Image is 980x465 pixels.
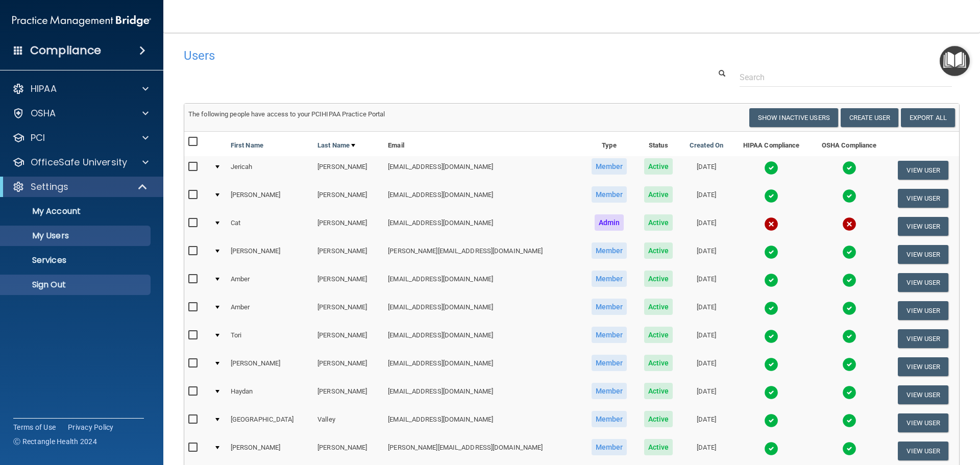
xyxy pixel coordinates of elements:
a: First Name [231,139,263,152]
span: Member [592,158,627,175]
a: Privacy Policy [68,422,114,432]
p: My Account [7,206,146,216]
img: tick.e7d51cea.svg [764,442,778,456]
span: Member [592,327,627,343]
td: [EMAIL_ADDRESS][DOMAIN_NAME] [384,212,582,240]
span: Admin [595,214,624,231]
td: [EMAIL_ADDRESS][DOMAIN_NAME] [384,268,582,297]
td: [PERSON_NAME] [313,156,384,184]
a: OSHA [12,107,149,119]
span: Member [592,439,627,455]
p: HIPAA [31,83,57,95]
td: [DATE] [681,325,732,353]
img: tick.e7d51cea.svg [764,161,778,175]
p: Sign Out [7,280,146,290]
span: Active [644,411,673,427]
td: [PERSON_NAME][EMAIL_ADDRESS][DOMAIN_NAME] [384,437,582,465]
td: [PERSON_NAME] [313,297,384,325]
td: [PERSON_NAME][EMAIL_ADDRESS][DOMAIN_NAME] [384,240,582,268]
td: [DATE] [681,297,732,325]
img: tick.e7d51cea.svg [842,273,856,287]
p: OSHA [31,107,56,119]
button: View User [898,217,948,236]
span: Member [592,186,627,203]
span: Active [644,214,673,231]
span: Active [644,355,673,371]
img: tick.e7d51cea.svg [842,442,856,456]
td: [PERSON_NAME] [227,240,313,268]
img: cross.ca9f0e7f.svg [764,217,778,231]
td: [DATE] [681,184,732,212]
td: [DATE] [681,353,732,381]
p: OfficeSafe University [31,156,127,168]
td: [PERSON_NAME] [227,184,313,212]
img: tick.e7d51cea.svg [842,161,856,175]
td: Haydan [227,381,313,409]
a: Settings [12,181,148,193]
td: [EMAIL_ADDRESS][DOMAIN_NAME] [384,156,582,184]
img: tick.e7d51cea.svg [842,413,856,428]
button: View User [898,357,948,376]
a: Created On [690,139,723,152]
button: View User [898,273,948,292]
td: [PERSON_NAME] [313,212,384,240]
td: [PERSON_NAME] [313,353,384,381]
td: [DATE] [681,409,732,437]
th: Email [384,132,582,156]
p: My Users [7,231,146,241]
span: Active [644,327,673,343]
td: [EMAIL_ADDRESS][DOMAIN_NAME] [384,184,582,212]
a: Last Name [317,139,355,152]
img: PMB logo [12,11,151,31]
td: [PERSON_NAME] [313,268,384,297]
a: HIPAA [12,83,149,95]
span: Active [644,242,673,259]
td: [PERSON_NAME] [227,353,313,381]
td: Jericah [227,156,313,184]
td: [PERSON_NAME] [313,240,384,268]
td: Amber [227,297,313,325]
th: OSHA Compliance [811,132,888,156]
a: Terms of Use [13,422,56,432]
button: View User [898,161,948,180]
button: View User [898,385,948,404]
span: Active [644,186,673,203]
p: PCI [31,132,45,144]
p: Settings [31,181,68,193]
td: [PERSON_NAME] [313,184,384,212]
img: cross.ca9f0e7f.svg [842,217,856,231]
img: tick.e7d51cea.svg [842,357,856,372]
img: tick.e7d51cea.svg [842,329,856,344]
button: View User [898,442,948,460]
span: Member [592,299,627,315]
td: [DATE] [681,156,732,184]
button: Open Resource Center [940,46,970,76]
img: tick.e7d51cea.svg [764,189,778,203]
img: tick.e7d51cea.svg [764,301,778,315]
td: [EMAIL_ADDRESS][DOMAIN_NAME] [384,353,582,381]
td: [GEOGRAPHIC_DATA] [227,409,313,437]
a: OfficeSafe University [12,156,149,168]
td: [EMAIL_ADDRESS][DOMAIN_NAME] [384,297,582,325]
input: Search [740,68,952,87]
span: Member [592,383,627,399]
span: Ⓒ Rectangle Health 2024 [13,436,97,447]
img: tick.e7d51cea.svg [842,301,856,315]
span: Member [592,271,627,287]
td: [PERSON_NAME] [227,437,313,465]
img: tick.e7d51cea.svg [764,273,778,287]
button: Create User [841,108,898,127]
td: [PERSON_NAME] [313,437,384,465]
td: [PERSON_NAME] [313,325,384,353]
td: [DATE] [681,381,732,409]
th: Type [582,132,635,156]
img: tick.e7d51cea.svg [764,413,778,428]
span: Active [644,383,673,399]
img: tick.e7d51cea.svg [764,357,778,372]
img: tick.e7d51cea.svg [764,329,778,344]
td: Tori [227,325,313,353]
td: [EMAIL_ADDRESS][DOMAIN_NAME] [384,381,582,409]
button: View User [898,301,948,320]
button: View User [898,189,948,208]
td: [EMAIL_ADDRESS][DOMAIN_NAME] [384,325,582,353]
